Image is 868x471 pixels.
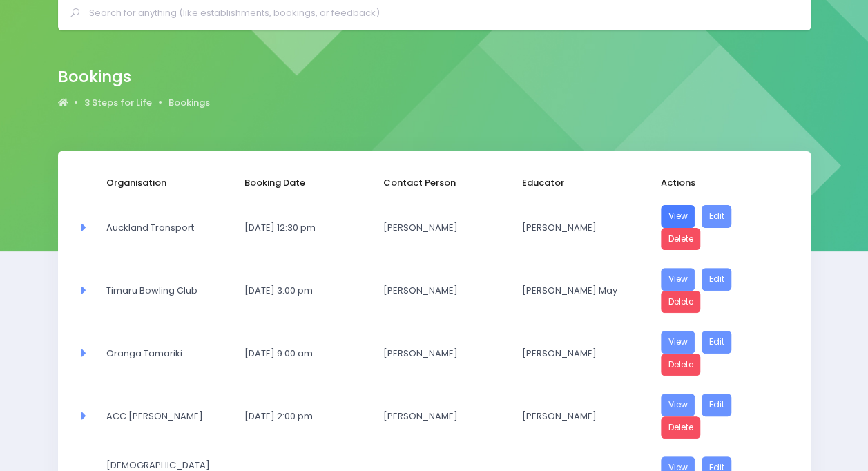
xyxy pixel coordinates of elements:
[89,3,791,23] input: Search for anything (like establishments, bookings, or feedback)
[84,96,152,110] span: 3 Steps for Life
[374,196,513,259] td: Simonne Macadam
[522,221,628,235] span: [PERSON_NAME]
[106,284,213,298] span: Timaru Bowling Club
[513,385,652,448] td: Kylie Beckers
[383,347,490,361] span: [PERSON_NAME]
[522,284,628,298] span: [PERSON_NAME] May
[661,331,695,354] a: View
[661,176,767,190] span: Actions
[383,221,490,235] span: [PERSON_NAME]
[106,347,213,361] span: Oranga Tamariki
[168,96,210,110] a: Bookings
[374,322,513,385] td: Lisa Kibble
[235,259,374,322] td: 30 September 2025 3:00 pm
[244,284,351,298] span: [DATE] 3:00 pm
[97,385,236,448] td: ACC Nelson
[97,259,236,322] td: Timaru Bowling Club
[244,221,351,235] span: [DATE] 12:30 pm
[522,347,628,361] span: [PERSON_NAME]
[106,221,213,235] span: Auckland Transport
[97,196,236,259] td: Auckland Transport
[702,394,732,416] a: Edit
[244,347,351,361] span: [DATE] 9:00 am
[235,322,374,385] td: 1 October 2025 9:00 am
[652,385,791,448] td: <a href="https://3sfl.stjis.org.nz/booking/dd21869b-4fc3-4844-ab29-2e5bf3569951" class="btn btn-p...
[652,196,791,259] td: <a href="https://3sfl.stjis.org.nz/booking/21660c43-c71e-4067-80a3-041a675fba29" class="btn btn-p...
[522,410,628,423] span: [PERSON_NAME]
[661,268,695,291] a: View
[661,416,701,439] a: Delete
[702,268,732,291] a: Edit
[244,410,351,423] span: [DATE] 2:00 pm
[652,322,791,385] td: <a href="https://3sfl.stjis.org.nz/booking/9bff359d-b9b4-4c95-aae6-765d7518207f" class="btn btn-p...
[244,176,351,190] span: Booking Date
[97,322,236,385] td: Oranga Tamariki
[661,394,695,416] a: View
[106,176,213,190] span: Organisation
[522,176,628,190] span: Educator
[383,176,490,190] span: Contact Person
[235,385,374,448] td: 1 October 2025 2:00 pm
[661,205,695,228] a: View
[106,410,213,423] span: ACC [PERSON_NAME]
[383,410,490,423] span: [PERSON_NAME]
[661,228,701,251] a: Delete
[513,259,652,322] td: Teressa May
[661,291,701,314] a: Delete
[513,196,652,259] td: Mia Noyes
[513,322,652,385] td: Genna Bradley
[702,331,732,354] a: Edit
[58,68,199,86] h2: Bookings
[661,354,701,376] a: Delete
[652,259,791,322] td: <a href="https://3sfl.stjis.org.nz/booking/3efe3844-5f3d-4d5e-9dcc-a0b6390a0571" class="btn btn-p...
[374,259,513,322] td: Brian Gollins
[383,284,490,298] span: [PERSON_NAME]
[374,385,513,448] td: Samantha Foskett
[235,196,374,259] td: 30 September 2025 12:30 pm
[702,205,732,228] a: Edit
